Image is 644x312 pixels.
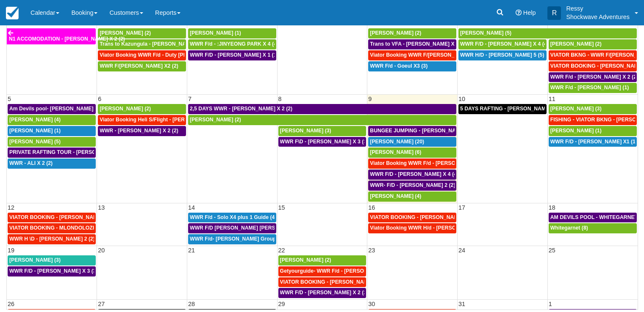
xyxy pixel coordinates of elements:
[97,204,105,211] span: 13
[458,96,466,102] span: 10
[367,204,376,211] span: 16
[188,104,456,114] a: 2,5 DAYS WWR - [PERSON_NAME] X 2 (2)
[278,247,286,254] span: 22
[367,247,376,254] span: 23
[549,223,637,233] a: Whitegarnet (8)
[100,106,151,112] span: [PERSON_NAME] (2)
[368,170,456,180] a: WWR F/D - [PERSON_NAME] X 4 (4)
[9,236,95,242] span: WWR H \D - [PERSON_NAME] 2 (2)
[370,193,421,199] span: [PERSON_NAME] (4)
[370,149,421,155] span: [PERSON_NAME] (6)
[97,247,105,254] span: 20
[550,128,602,134] span: [PERSON_NAME] (1)
[550,85,629,90] span: WWR F/d - [PERSON_NAME] (1)
[9,149,136,155] span: PRIVATE RAFTING TOUR - [PERSON_NAME] X 5 (5)
[458,39,547,49] a: WWR F/D - [PERSON_NAME] X 4 (4)
[190,41,278,47] span: WWR F/d - :JINYEONG PARK X 4 (4)
[368,192,456,202] a: [PERSON_NAME] (4)
[368,61,456,71] a: WWR F/d - Goeul X3 (3)
[98,39,186,49] a: Trans to Kazungula - [PERSON_NAME] x 1 (2)
[190,236,299,242] span: WWR F/d- [PERSON_NAME] Group X 30 (30)
[460,52,544,58] span: WWR H/D - [PERSON_NAME] 5 (5)
[187,96,192,102] span: 7
[370,182,455,188] span: WWR- F/D - [PERSON_NAME] 2 (2)
[548,301,553,307] span: 1
[8,234,96,244] a: WWR H \D - [PERSON_NAME] 2 (2)
[516,10,522,16] i: Help
[368,213,456,223] a: VIATOR BOOKING - [PERSON_NAME] X 4 (4)
[549,213,637,223] a: AM DEVILS POOL - WHITEGARNET X4 (4)
[8,213,96,223] a: VIATOR BOOKING - [PERSON_NAME] 2 (2)
[8,115,96,125] a: [PERSON_NAME] (4)
[190,214,277,220] span: WWR F/d - Solo X4 plus 1 Guide (4)
[566,4,630,13] p: Ressy
[548,96,556,102] span: 11
[188,28,276,38] a: [PERSON_NAME] (1)
[549,50,637,60] a: VIATOR BKNG - WWR F/[PERSON_NAME] 3 (3)
[188,234,276,244] a: WWR F/d- [PERSON_NAME] Group X 30 (30)
[460,106,568,112] span: 5 DAYS RAFTING - [PERSON_NAME] X 2 (4)
[370,41,466,47] span: Trans to VFA - [PERSON_NAME] X 2 (2)
[190,117,241,123] span: [PERSON_NAME] (2)
[188,39,276,49] a: WWR F/d - :JINYEONG PARK X 4 (4)
[550,74,638,80] span: WWR F/d - [PERSON_NAME] X 2 (2)
[100,30,151,36] span: [PERSON_NAME] (2)
[6,7,19,19] img: checkfront-main-nav-mini-logo.png
[8,266,96,276] a: WWR F/D - [PERSON_NAME] X 3 (3)
[9,117,61,123] span: [PERSON_NAME] (4)
[97,301,105,307] span: 27
[188,115,456,125] a: [PERSON_NAME] (2)
[100,41,212,47] span: Trans to Kazungula - [PERSON_NAME] x 1 (2)
[100,52,234,58] span: Viator Booking WWR F/d - Duty [PERSON_NAME] 2 (2)
[7,247,15,254] span: 19
[278,255,366,265] a: [PERSON_NAME] (2)
[190,106,292,112] span: 2,5 DAYS WWR - [PERSON_NAME] X 2 (2)
[370,139,424,145] span: [PERSON_NAME] (20)
[458,50,547,60] a: WWR H/D - [PERSON_NAME] 5 (5)
[370,128,477,134] span: BUNGEE JUMPING - [PERSON_NAME] 2 (2)
[370,171,458,177] span: WWR F/D - [PERSON_NAME] X 4 (4)
[368,39,456,49] a: Trans to VFA - [PERSON_NAME] X 2 (2)
[370,30,421,36] span: [PERSON_NAME] (2)
[9,214,115,220] span: VIATOR BOOKING - [PERSON_NAME] 2 (2)
[460,41,549,47] span: WWR F/D - [PERSON_NAME] X 4 (4)
[280,139,369,145] span: WWR F\D - [PERSON_NAME] X 3 (3)
[548,204,556,211] span: 18
[7,204,15,211] span: 12
[280,257,331,263] span: [PERSON_NAME] (2)
[370,52,488,58] span: Viator Booking WWR F/[PERSON_NAME] X 2 (2)
[549,104,637,114] a: [PERSON_NAME] (3)
[549,115,637,125] a: FISHING - VIATOR BKNG - [PERSON_NAME] 2 (2)
[98,126,186,136] a: WWR - [PERSON_NAME] X 2 (2)
[278,277,366,287] a: VIATOR BOOKING - [PERSON_NAME] X2 (2)
[187,301,196,307] span: 28
[368,223,456,233] a: Viator Booking WWR H/d - [PERSON_NAME] X 4 (4)
[100,117,233,123] span: Viator Booking Heli S/Flight - [PERSON_NAME] X 1 (1)
[566,13,630,21] p: Shockwave Adventures
[9,139,61,145] span: [PERSON_NAME] (5)
[550,106,602,112] span: [PERSON_NAME] (3)
[8,137,96,147] a: [PERSON_NAME] (5)
[549,83,637,93] a: WWR F/d - [PERSON_NAME] (1)
[550,41,602,47] span: [PERSON_NAME] (2)
[100,128,178,134] span: WWR - [PERSON_NAME] X 2 (2)
[458,104,547,114] a: 5 DAYS RAFTING - [PERSON_NAME] X 2 (4)
[98,28,186,38] a: [PERSON_NAME] (2)
[8,223,96,233] a: VIATOR BOOKING - MLONDOLOZI MAHLENGENI X 4 (4)
[549,137,637,147] a: WWR F/D - [PERSON_NAME] X1 (1)
[547,6,561,20] div: R
[370,63,427,69] span: WWR F/d - Goeul X3 (3)
[548,247,556,254] span: 25
[190,30,241,36] span: [PERSON_NAME] (1)
[280,268,400,274] span: Getyourguide- WWR F/d - [PERSON_NAME] 2 (2)
[188,213,276,223] a: WWR F/d - Solo X4 plus 1 Guide (4)
[8,255,96,265] a: [PERSON_NAME] (3)
[9,268,98,274] span: WWR F/D - [PERSON_NAME] X 3 (3)
[278,137,366,147] a: WWR F\D - [PERSON_NAME] X 3 (3)
[9,257,61,263] span: [PERSON_NAME] (3)
[370,214,480,220] span: VIATOR BOOKING - [PERSON_NAME] X 4 (4)
[190,225,342,231] span: WWR F/D [PERSON_NAME] [PERSON_NAME] GROVVE X2 (1)
[98,50,186,60] a: Viator Booking WWR F/d - Duty [PERSON_NAME] 2 (2)
[460,30,511,36] span: [PERSON_NAME] (5)
[187,204,196,211] span: 14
